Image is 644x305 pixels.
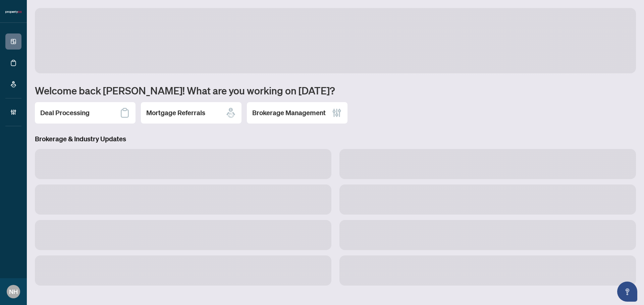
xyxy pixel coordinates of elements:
[252,108,326,118] h2: Brokerage Management
[146,108,205,118] h2: Mortgage Referrals
[40,108,90,118] h2: Deal Processing
[9,287,18,296] span: NH
[5,10,21,14] img: logo
[35,134,636,144] h3: Brokerage & Industry Updates
[35,84,636,97] h1: Welcome back [PERSON_NAME]! What are you working on [DATE]?
[617,282,637,302] button: Open asap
